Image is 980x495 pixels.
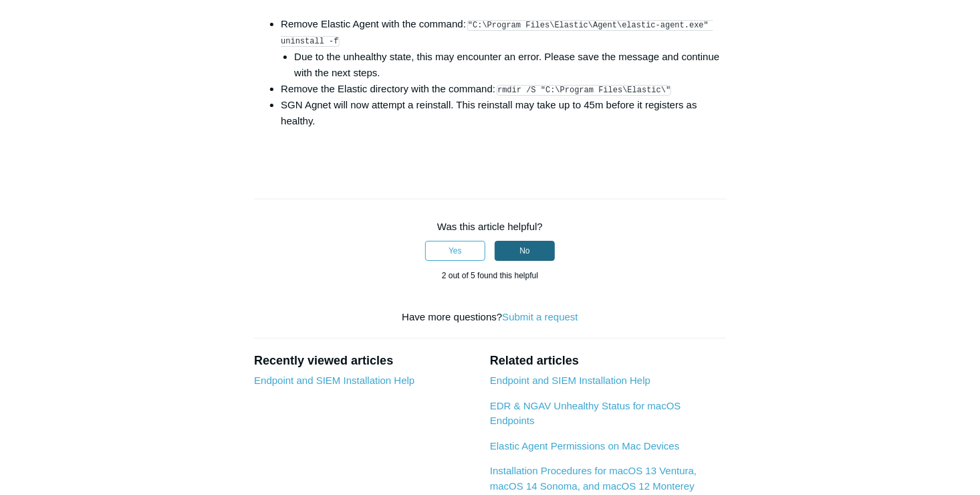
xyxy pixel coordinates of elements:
div: Have more questions? [254,310,726,325]
code: "C:\Program Files\Elastic\Agent\elastic-agent.exe" uninstall -f [281,20,713,47]
h2: Recently viewed articles [254,352,477,370]
h2: Related articles [490,352,726,370]
a: Elastic Agent Permissions on Mac Devices [490,440,679,452]
a: Installation Procedures for macOS 13 Ventura, macOS 14 Sonoma, and macOS 12 Monterey [490,465,697,492]
button: This article was not helpful [495,241,555,261]
a: Endpoint and SIEM Installation Help [490,375,650,386]
span: 2 out of 5 found this helpful [442,271,538,280]
button: This article was helpful [425,241,485,261]
a: Endpoint and SIEM Installation Help [254,375,414,386]
li: Remove Elastic Agent with the command: [281,16,726,80]
a: EDR & NGAV Unhealthy Status for macOS Endpoints [490,400,681,427]
li: SGN Agnet will now attempt a reinstall. This reinstall may take up to 45m before it registers as ... [281,97,726,129]
span: Was this article helpful? [437,221,543,232]
code: rmdir /S "C:\Program Files\Elastic\" [497,85,671,96]
a: Submit a request [502,311,578,322]
li: Due to the unhealthy state, this may encounter an error. Please save the message and continue wit... [294,49,726,81]
li: Remove the Elastic directory with the command: [281,81,726,97]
